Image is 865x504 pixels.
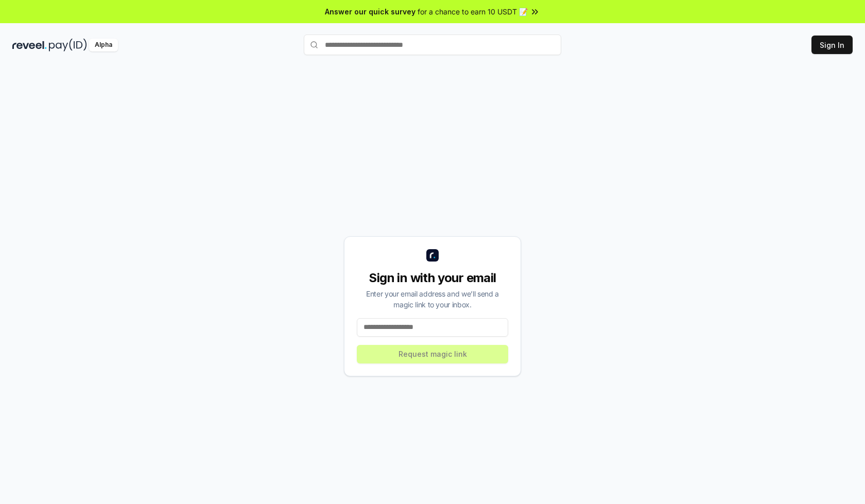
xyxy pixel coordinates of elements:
[426,249,439,262] img: logo_small
[357,288,508,310] div: Enter your email address and we’ll send a magic link to your inbox.
[325,6,416,17] span: Answer our quick survey
[12,39,47,51] img: reveel_dark
[89,39,118,51] div: Alpha
[418,6,528,17] span: for a chance to earn 10 USDT 📝
[49,39,87,51] img: pay_id
[811,36,853,54] button: Sign In
[357,270,508,286] div: Sign in with your email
